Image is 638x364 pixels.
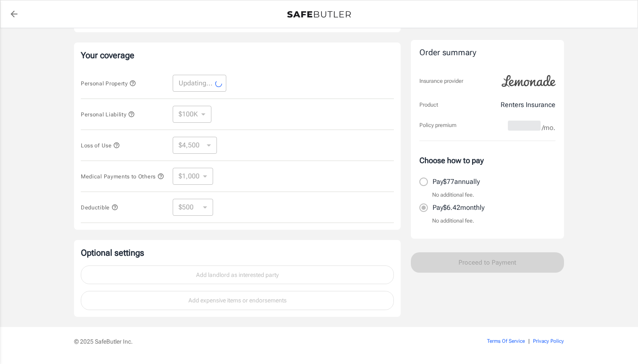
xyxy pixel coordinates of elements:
[81,204,118,211] span: Deductible
[81,109,135,119] button: Personal Liability
[419,47,555,59] div: Order summary
[81,78,136,88] button: Personal Property
[287,11,351,18] img: Back to quotes
[419,121,456,130] p: Policy premium
[432,217,474,225] p: No additional fee.
[81,49,394,61] p: Your coverage
[542,122,555,134] span: /mo.
[497,69,561,93] img: Lemonade
[74,337,439,346] p: © 2025 SafeButler Inc.
[81,171,164,181] button: Medical Payments to Others
[81,173,164,180] span: Medical Payments to Others
[6,6,23,23] a: back to quotes
[81,80,136,87] span: Personal Property
[419,101,438,109] p: Product
[433,177,480,187] p: Pay $77 annually
[81,142,120,149] span: Loss of Use
[433,203,484,213] p: Pay $6.42 monthly
[81,247,394,259] p: Optional settings
[419,155,555,166] p: Choose how to pay
[81,140,120,150] button: Loss of Use
[501,100,555,110] p: Renters Insurance
[419,77,463,85] p: Insurance provider
[533,338,564,344] a: Privacy Policy
[81,202,118,212] button: Deductible
[528,338,530,344] span: |
[81,111,135,118] span: Personal Liability
[432,191,474,199] p: No additional fee.
[487,338,525,344] a: Terms Of Service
